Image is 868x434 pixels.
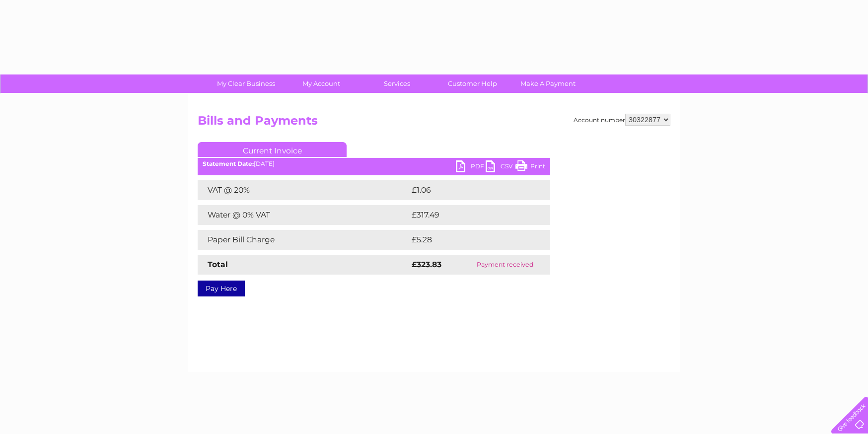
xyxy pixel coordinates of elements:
a: Current Invoice [198,142,347,157]
td: VAT @ 20% [198,180,409,200]
td: Water @ 0% VAT [198,205,409,225]
td: Payment received [460,255,550,275]
h2: Bills and Payments [198,114,670,133]
a: My Account [281,74,362,93]
a: Pay Here [198,281,245,296]
a: My Clear Business [205,74,287,93]
td: £5.28 [409,230,527,250]
div: [DATE] [198,160,550,167]
strong: Total [208,260,228,269]
td: Paper Bill Charge [198,230,409,250]
div: Account number [574,114,670,126]
a: Customer Help [432,74,513,93]
a: PDF [456,160,486,175]
a: CSV [486,160,515,175]
b: Statement Date: [203,160,254,167]
td: £1.06 [409,180,526,200]
td: £317.49 [409,205,532,225]
a: Make A Payment [507,74,589,93]
a: Print [515,160,545,175]
strong: £323.83 [412,260,441,269]
a: Services [356,74,438,93]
